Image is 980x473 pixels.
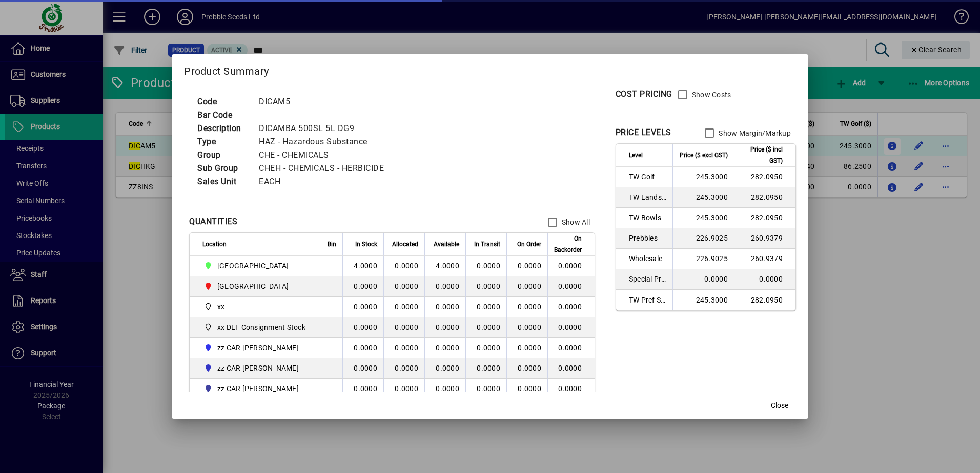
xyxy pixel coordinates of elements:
span: 0.0000 [518,384,541,393]
td: 0.0000 [672,269,734,290]
button: Close [763,396,796,415]
span: 0.0000 [518,364,541,372]
span: 0.0000 [518,323,541,331]
td: 0.0000 [547,338,595,358]
span: 0.0000 [477,282,500,290]
td: DICAM5 [254,95,396,109]
td: 0.0000 [547,256,595,276]
td: 0.0000 [547,297,595,317]
td: 0.0000 [424,276,465,297]
span: In Transit [474,239,500,250]
td: 0.0000 [547,358,595,379]
span: zz CAR [PERSON_NAME] [217,383,299,394]
td: 0.0000 [547,317,595,338]
td: 0.0000 [342,379,383,399]
span: zz CAR CRAIG G [202,382,310,395]
td: 0.0000 [424,338,465,358]
td: 0.0000 [342,358,383,379]
td: 0.0000 [424,379,465,399]
td: 245.3000 [672,208,734,228]
td: 4.0000 [342,256,383,276]
span: 0.0000 [518,282,541,290]
label: Show All [560,217,590,227]
td: 0.0000 [342,338,383,358]
td: 0.0000 [342,317,383,338]
td: 0.0000 [383,338,424,358]
td: 282.0950 [734,187,795,208]
span: TW Bowls [629,212,666,223]
td: 0.0000 [424,358,465,379]
td: 0.0000 [342,276,383,297]
span: 0.0000 [518,343,541,352]
td: 0.0000 [424,297,465,317]
td: 245.3000 [672,187,734,208]
span: Wholesale [629,253,666,264]
td: Sales Unit [192,175,254,188]
td: HAZ - Hazardous Substance [254,135,396,148]
span: [GEOGRAPHIC_DATA] [217,261,289,271]
td: DICAMBA 500SL 5L DG9 [254,122,396,135]
label: Show Margin/Markup [717,128,791,138]
td: 0.0000 [383,317,424,338]
span: [GEOGRAPHIC_DATA] [217,281,289,291]
span: 0.0000 [477,262,500,270]
td: 260.9379 [734,249,795,269]
span: zz CAR CRAIG B [202,362,310,374]
td: 0.0000 [547,276,595,297]
td: 4.0000 [424,256,465,276]
span: Bin [328,239,336,250]
span: xx [202,300,310,313]
td: 245.3000 [672,290,734,310]
span: xx DLF Consignment Stock [217,322,305,332]
td: Type [192,135,254,148]
span: xx [217,302,225,312]
td: 0.0000 [383,379,424,399]
span: 0.0000 [518,303,541,311]
td: 0.0000 [734,269,795,290]
span: Price ($ excl GST) [680,149,728,161]
td: 0.0000 [383,276,424,297]
td: Bar Code [192,109,254,122]
span: xx DLF Consignment Stock [202,321,310,333]
td: 0.0000 [424,317,465,338]
span: TW Pref Sup [629,295,666,305]
label: Show Costs [690,90,731,100]
span: On Order [517,239,541,250]
td: 226.9025 [672,249,734,269]
td: 282.0950 [734,167,795,187]
span: PALMERSTON NORTH [202,280,310,292]
td: 282.0950 [734,208,795,228]
span: 0.0000 [477,364,500,372]
span: Prebbles [629,233,666,243]
span: In Stock [355,239,377,250]
td: 0.0000 [342,297,383,317]
td: Sub Group [192,162,254,175]
td: 260.9379 [734,228,795,249]
span: 0.0000 [477,384,500,393]
span: TW Landscaper [629,192,666,202]
h2: Product Summary [172,54,808,84]
div: COST PRICING [616,88,672,100]
div: PRICE LEVELS [616,126,671,139]
span: Special Price [629,274,666,284]
span: Price ($ incl GST) [741,144,783,166]
span: On Backorder [554,233,582,255]
span: 0.0000 [477,303,500,311]
span: zz CAR [PERSON_NAME] [217,342,299,353]
span: Close [771,400,788,411]
td: Description [192,122,254,135]
span: TW Golf [629,171,666,182]
td: Group [192,148,254,162]
span: 0.0000 [477,323,500,331]
span: zz CAR CARL [202,341,310,354]
td: EACH [254,175,396,188]
span: Available [434,239,459,250]
span: Level [629,149,643,161]
td: 0.0000 [547,379,595,399]
td: 0.0000 [383,297,424,317]
td: CHE - CHEMICALS [254,148,396,162]
span: 0.0000 [518,262,541,270]
span: zz CAR [PERSON_NAME] [217,363,299,373]
span: CHRISTCHURCH [202,260,310,272]
td: 245.3000 [672,167,734,187]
